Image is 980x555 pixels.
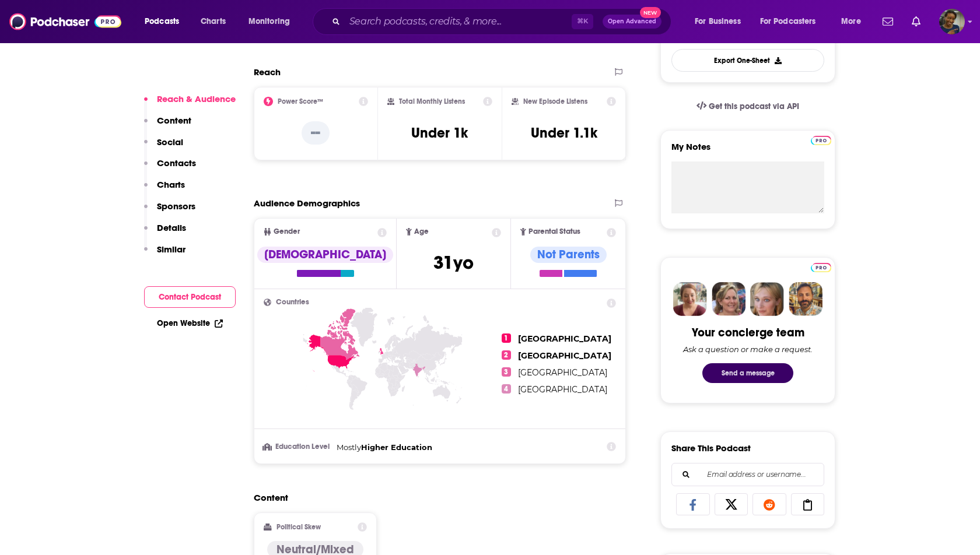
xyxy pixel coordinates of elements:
[157,157,196,168] p: Contacts
[157,201,195,212] p: Sponsors
[518,333,611,344] span: [GEOGRAPHIC_DATA]
[345,12,572,31] input: Search podcasts, credits, & more...
[681,463,814,486] input: Email address or username...
[811,134,831,145] a: Pro website
[254,66,281,78] h2: Reach
[687,12,755,31] button: open menu
[144,115,191,136] button: Content
[687,92,808,121] a: Get this podcast via API
[157,179,185,190] p: Charts
[201,13,226,30] span: Charts
[709,101,799,111] span: Get this podcast via API
[278,97,323,106] h2: Power Score™
[939,9,965,34] span: Logged in as sabrinajohnson
[193,12,233,31] a: Charts
[249,13,290,30] span: Monitoring
[157,318,223,328] a: Open Website
[671,49,824,72] button: Export One-Sheet
[9,10,121,33] img: Podchaser - Follow, Share and Rate Podcasts
[608,19,656,24] span: Open Advanced
[750,282,784,316] img: Jules Profile
[144,93,236,115] button: Reach & Audience
[254,492,617,503] h2: Content
[502,333,511,343] span: 1
[254,198,360,209] h2: Audience Demographics
[502,367,511,377] span: 3
[157,244,185,255] p: Similar
[157,136,183,147] p: Social
[692,325,804,340] div: Your concierge team
[528,228,580,236] span: Parental Status
[257,247,393,263] div: [DEMOGRAPHIC_DATA]
[264,443,332,451] h3: Education Level
[240,12,305,31] button: open menu
[695,13,741,30] span: For Business
[144,179,185,201] button: Charts
[144,244,185,265] button: Similar
[361,442,432,452] span: Higher Education
[811,136,831,145] img: Podchaser Pro
[640,7,661,18] span: New
[518,350,611,361] span: [GEOGRAPHIC_DATA]
[671,141,824,161] label: My Notes
[411,124,468,142] h3: Under 1k
[712,282,745,316] img: Barbara Profile
[518,367,607,378] span: [GEOGRAPHIC_DATA]
[752,493,786,515] a: Share on Reddit
[760,13,816,30] span: For Podcasters
[907,12,925,31] a: Show notifications dropdown
[671,463,824,486] div: Search followers
[136,12,194,31] button: open menu
[276,298,309,306] span: Countries
[811,263,831,272] img: Podchaser Pro
[673,282,707,316] img: Sydney Profile
[337,442,361,452] span: Mostly
[702,363,793,383] button: Send a message
[752,12,833,31] button: open menu
[157,115,191,126] p: Content
[144,157,196,179] button: Contacts
[145,13,179,30] span: Podcasts
[603,15,661,29] button: Open AdvancedNew
[144,201,195,222] button: Sponsors
[841,13,861,30] span: More
[399,97,465,106] h2: Total Monthly Listens
[811,261,831,272] a: Pro website
[144,286,236,308] button: Contact Podcast
[939,9,965,34] img: User Profile
[414,228,429,236] span: Age
[502,350,511,360] span: 2
[433,251,474,274] span: 31 yo
[530,247,607,263] div: Not Parents
[789,282,822,316] img: Jon Profile
[939,9,965,34] button: Show profile menu
[523,97,587,106] h2: New Episode Listens
[502,384,511,394] span: 4
[531,124,597,142] h3: Under 1.1k
[878,12,898,31] a: Show notifications dropdown
[157,93,236,104] p: Reach & Audience
[274,228,300,236] span: Gender
[676,493,710,515] a: Share on Facebook
[791,493,825,515] a: Copy Link
[144,222,186,244] button: Details
[833,12,876,31] button: open menu
[144,136,183,158] button: Social
[572,14,593,29] span: ⌘ K
[671,442,751,454] h3: Share This Podcast
[324,8,682,35] div: Search podcasts, credits, & more...
[518,384,607,395] span: [GEOGRAPHIC_DATA]
[683,345,813,354] div: Ask a question or make a request.
[715,493,748,515] a: Share on X/Twitter
[302,121,330,145] p: --
[157,222,186,233] p: Details
[276,523,321,531] h2: Political Skew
